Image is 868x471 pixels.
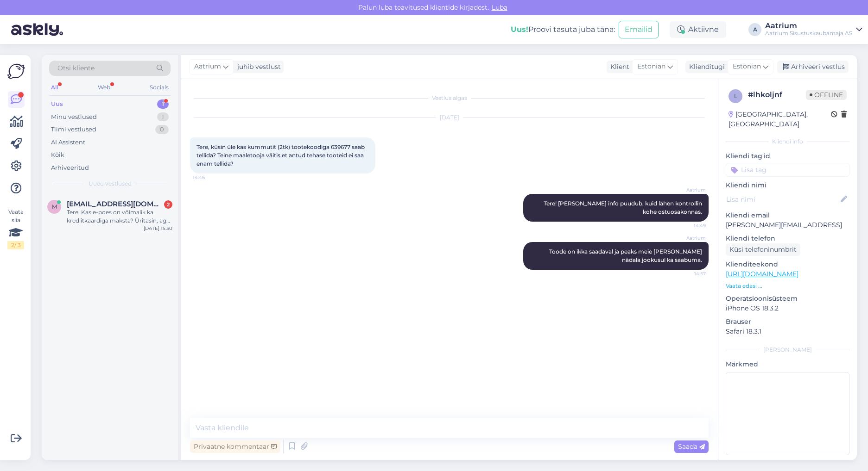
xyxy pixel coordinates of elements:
div: [DATE] [190,113,709,122]
p: Kliendi tag'id [726,151,849,161]
span: maritoja@gmail.com [67,200,163,208]
div: [DATE] 15:30 [144,225,172,232]
span: l [734,93,737,99]
p: Märkmed [726,359,849,369]
p: Klienditeekond [726,260,849,269]
span: Estonian [637,62,665,72]
div: [PERSON_NAME] [726,346,849,354]
div: Minu vestlused [51,112,97,122]
p: Operatsioonisüsteem [726,294,849,304]
span: Luba [489,3,510,12]
div: Kliendi info [726,137,849,146]
span: Uued vestlused [89,180,132,188]
span: Estonian [733,62,761,72]
b: Uus! [511,25,528,34]
div: Web [96,81,112,93]
span: 14:57 [671,270,706,277]
div: 2 / 3 [7,241,24,249]
div: Klienditugi [685,62,725,72]
p: Brauser [726,317,849,327]
div: Tere! Kas e-poes on võimalik ka krediitkaardiga maksta? Üritasin, aga kahjuks lükatakse makse tag... [67,208,172,225]
div: # lhkoljnf [748,89,806,100]
div: Uus [51,99,63,109]
div: AI Assistent [51,138,85,147]
img: Askly Logo [7,62,25,80]
span: 14:46 [193,174,228,181]
button: Emailid [619,21,659,38]
div: Vaata siia [7,208,24,249]
span: Saada [678,442,705,451]
span: Toode on ikka saadaval ja peaks meie [PERSON_NAME] nädala jookusul ka saabuma. [549,248,703,263]
p: Vaata edasi ... [726,282,849,290]
div: Aatrium [765,22,852,30]
span: Tere, küsin üle kas kummutit (2tk) tootekoodiga 639677 saab tellida? Teine maaletooja väitis et a... [196,143,366,167]
div: 0 [155,125,169,134]
div: Klient [607,62,629,72]
span: 14:49 [671,222,706,229]
div: Kõik [51,150,64,160]
input: Lisa nimi [726,194,839,205]
div: Küsi telefoninumbrit [726,243,800,256]
p: Kliendi email [726,211,849,220]
div: 1 [157,112,169,122]
span: Aatrium [194,62,221,72]
p: [PERSON_NAME][EMAIL_ADDRESS] [726,220,849,230]
p: Kliendi telefon [726,234,849,243]
span: Otsi kliente [57,63,95,73]
div: Socials [148,81,171,93]
div: Vestlus algas [190,94,709,102]
div: All [49,81,60,93]
input: Lisa tag [726,163,849,177]
div: juhib vestlust [234,62,281,72]
div: Arhiveeritud [51,163,89,173]
span: Tere! [PERSON_NAME] info puudub, kuid lähen kontrollin kohe ostuosakonnas. [544,200,703,215]
span: m [52,203,57,210]
div: Aktiivne [670,21,726,38]
span: Aatrium [671,235,706,242]
div: 2 [164,200,172,209]
p: Kliendi nimi [726,180,849,190]
p: Safari 18.3.1 [726,327,849,336]
div: 1 [157,99,169,109]
div: Tiimi vestlused [51,125,96,134]
span: Offline [806,90,847,100]
div: A [748,23,761,36]
div: [GEOGRAPHIC_DATA], [GEOGRAPHIC_DATA] [729,110,831,129]
span: Aatrium [671,186,706,193]
div: Aatrium Sisustuskaubamaja AS [765,30,852,37]
div: Privaatne kommentaar [190,440,280,453]
p: iPhone OS 18.3.2 [726,304,849,313]
a: [URL][DOMAIN_NAME] [726,270,798,278]
div: Proovi tasuta juba täna: [511,24,615,35]
div: Arhiveeri vestlus [777,61,849,73]
a: AatriumAatrium Sisustuskaubamaja AS [765,22,862,37]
